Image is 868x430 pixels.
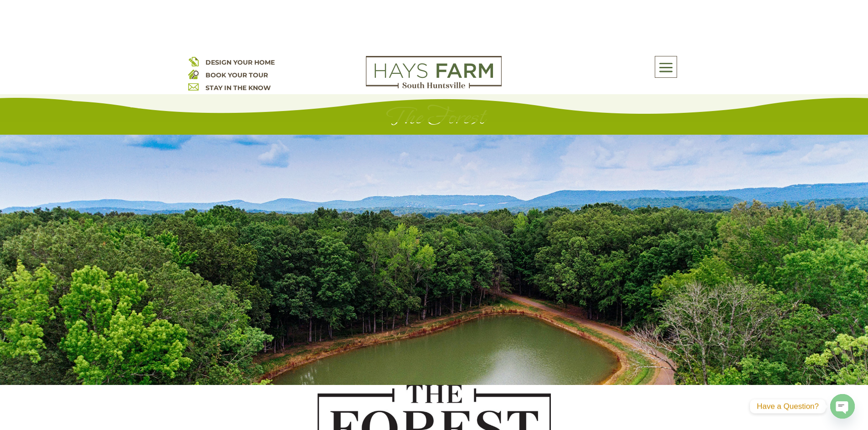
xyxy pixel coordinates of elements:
[205,84,271,92] a: STAY IN THE KNOW
[366,82,502,91] a: hays farm homes huntsville development
[188,56,199,66] img: design your home
[205,71,268,79] a: BOOK YOUR TOUR
[366,56,502,89] img: Logo
[188,69,199,79] img: book your home tour
[205,58,275,66] a: DESIGN YOUR HOME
